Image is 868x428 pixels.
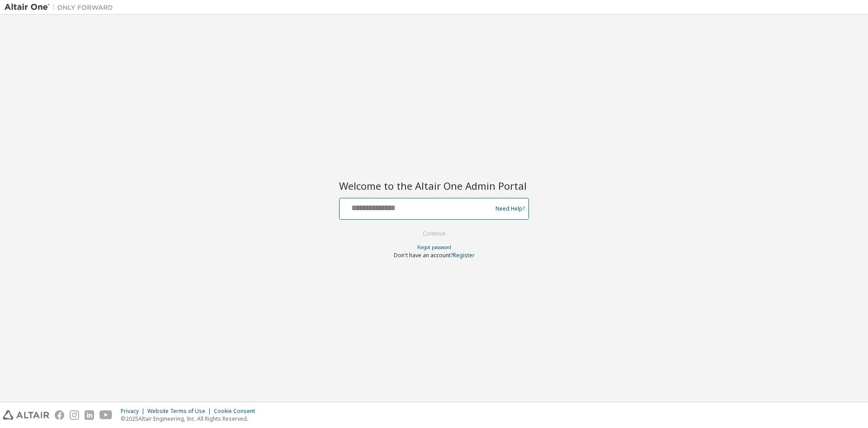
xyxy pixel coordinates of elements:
img: altair_logo.svg [3,410,49,420]
a: Register [453,251,475,259]
img: linkedin.svg [85,410,94,420]
div: Privacy [121,408,147,415]
a: Need Help? [495,208,525,209]
a: Forgot password [417,244,451,250]
span: Don't have an account? [394,251,453,259]
h2: Welcome to the Altair One Admin Portal [339,179,529,192]
img: youtube.svg [99,410,113,420]
img: Altair One [5,3,118,12]
img: instagram.svg [70,410,79,420]
p: © 2025 Altair Engineering, Inc. All Rights Reserved. [121,415,260,423]
div: Cookie Consent [214,408,260,415]
div: Website Terms of Use [147,408,214,415]
img: facebook.svg [55,410,64,420]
